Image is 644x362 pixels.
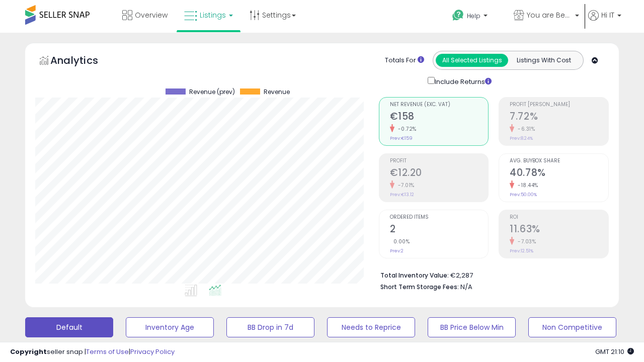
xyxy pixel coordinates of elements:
[444,2,505,33] a: Help
[595,347,634,356] span: 2025-08-16 21:10 GMT
[510,135,533,141] small: Prev: 8.24%
[25,317,113,337] button: Default
[428,317,516,337] button: BB Price Below Min
[390,238,410,245] small: 0.00%
[514,125,535,133] small: -6.31%
[380,271,449,280] b: Total Inventory Value:
[126,317,214,337] button: Inventory Age
[527,10,572,20] span: You are Beautiful (IT)
[390,111,489,124] h2: €158
[510,223,608,237] h2: 11.63%
[385,56,424,65] div: Totals For
[467,12,480,20] span: Help
[130,347,175,356] a: Privacy Policy
[510,111,608,124] h2: 7.72%
[390,223,489,237] h2: 2
[510,248,533,254] small: Prev: 12.51%
[420,75,503,87] div: Include Returns
[390,102,489,108] span: Net Revenue (Exc. VAT)
[452,9,464,22] i: Get Help
[528,317,616,337] button: Non Competitive
[135,10,168,20] span: Overview
[510,192,537,198] small: Prev: 50.00%
[514,182,538,189] small: -18.44%
[394,125,417,133] small: -0.72%
[264,88,290,96] span: Revenue
[601,10,614,20] span: Hi IT
[460,282,472,292] span: N/A
[226,317,314,337] button: BB Drop in 7d
[10,347,47,356] strong: Copyright
[390,215,489,220] span: Ordered Items
[436,54,508,67] button: All Selected Listings
[588,10,621,33] a: Hi IT
[390,167,489,180] h2: €12.20
[380,283,459,291] b: Short Term Storage Fees:
[380,268,602,281] li: €2,287
[510,215,608,220] span: ROI
[10,347,175,357] div: seller snap | |
[510,158,608,164] span: Avg. Buybox Share
[390,158,489,164] span: Profit
[86,347,129,356] a: Terms of Use
[390,192,414,198] small: Prev: €13.12
[390,135,413,141] small: Prev: €159
[514,238,536,245] small: -7.03%
[510,102,608,108] span: Profit [PERSON_NAME]
[200,10,226,20] span: Listings
[50,53,118,70] h5: Analytics
[189,88,235,96] span: Revenue (prev)
[508,54,580,67] button: Listings With Cost
[510,167,608,180] h2: 40.78%
[394,182,415,189] small: -7.01%
[390,248,404,254] small: Prev: 2
[327,317,415,337] button: Needs to Reprice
